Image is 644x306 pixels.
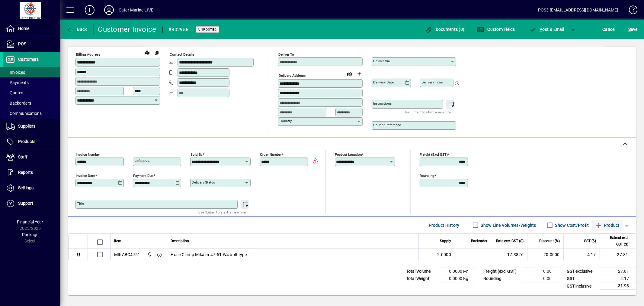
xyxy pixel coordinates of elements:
[480,222,536,228] label: Show Line Volumes/Weights
[18,155,27,159] span: Staff
[601,24,617,35] button: Cancel
[3,67,60,77] a: Invoices
[471,238,487,244] span: Backorder
[480,268,523,275] td: Freight (excl GST)
[628,27,631,32] span: S
[603,24,616,34] span: Cancel
[65,24,88,35] button: Back
[3,196,60,211] a: Support
[564,282,600,290] td: GST inclusive
[18,139,35,144] span: Products
[6,101,31,106] span: Backorders
[600,268,636,275] td: 27.81
[600,275,636,282] td: 4.17
[624,1,636,21] a: Knowledge Base
[171,252,247,258] span: Hose Clamp Mikalor 47-51 W4 bolt type
[80,5,99,15] button: Add
[540,27,543,32] span: P
[134,159,150,163] mat-label: Reference
[538,5,618,15] div: POS3 [EMAIL_ADDRESS][DOMAIN_NAME]
[523,268,559,275] td: 0.00
[439,268,476,275] td: 0.0000 M³
[476,24,517,35] button: Custom Fields
[260,152,282,157] mat-label: Order number
[146,251,153,258] span: Cater Marine
[480,275,523,282] td: Rounding
[592,220,623,231] button: Product
[192,180,215,184] mat-label: Delivery status
[420,174,434,178] mat-label: Rounding
[3,150,60,165] a: Staff
[3,119,60,134] a: Suppliers
[169,25,189,34] div: #402955
[554,222,589,228] label: Show Cost/Profit
[564,275,600,282] td: GST
[3,98,60,108] a: Backorders
[539,238,560,244] span: Discount (%)
[600,282,636,290] td: 31.98
[114,238,121,244] span: Item
[18,170,33,175] span: Reports
[3,181,60,196] a: Settings
[373,101,392,106] mat-label: Instructions
[76,174,95,178] mat-label: Invoice date
[404,109,451,116] mat-hint: Use 'Enter' to start a new line
[424,24,466,35] button: Documents (0)
[3,165,60,180] a: Reports
[76,152,100,157] mat-label: Invoice number
[421,80,443,84] mat-label: Delivery time
[440,238,451,244] span: Supply
[18,26,29,31] span: Home
[152,48,162,57] button: Copy to Delivery address
[627,24,639,35] button: Save
[99,5,119,15] button: Profile
[523,275,559,282] td: 0.00
[119,5,153,15] div: Cater Marine LIVE
[529,27,564,32] span: ost & Email
[564,268,600,275] td: GST exclusive
[429,220,460,230] span: Product History
[6,111,42,116] span: Communications
[17,220,43,224] span: Financial Year
[6,80,29,85] span: Payments
[18,201,33,206] span: Support
[77,201,84,206] mat-label: Title
[18,124,35,129] span: Suppliers
[477,27,515,32] span: Custom Fields
[171,238,189,244] span: Description
[373,80,394,84] mat-label: Delivery date
[98,24,156,34] div: Customer Invoice
[563,249,600,261] td: 4.17
[67,27,87,32] span: Back
[191,152,202,157] mat-label: Sold by
[584,238,596,244] span: GST ($)
[280,119,292,123] mat-label: Country
[403,268,439,275] td: Total Volume
[595,220,620,230] span: Product
[526,24,567,35] button: Post & Email
[3,88,60,98] a: Quotes
[420,152,448,157] mat-label: Freight (excl GST)
[426,220,462,231] button: Product History
[3,134,60,149] a: Products
[604,234,628,248] span: Extend excl GST ($)
[3,21,60,36] a: Home
[527,249,563,261] td: 20.0000
[198,28,217,31] span: Unposted
[142,47,152,57] a: View on map
[3,108,60,119] a: Communications
[495,252,524,258] div: 17.3826
[496,238,524,244] span: Rate excl GST ($)
[133,174,153,178] mat-label: Payment due
[345,69,354,78] a: View on map
[198,209,246,216] mat-hint: Use 'Enter' to start a new line
[354,69,364,79] button: Choose address
[60,24,94,35] app-page-header-button: Back
[18,185,34,190] span: Settings
[18,41,26,46] span: POS
[114,252,140,258] div: MIKABC4751
[425,27,465,32] span: Documents (0)
[600,249,636,261] td: 27.81
[437,252,451,258] span: 2.0000
[22,232,38,237] span: Package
